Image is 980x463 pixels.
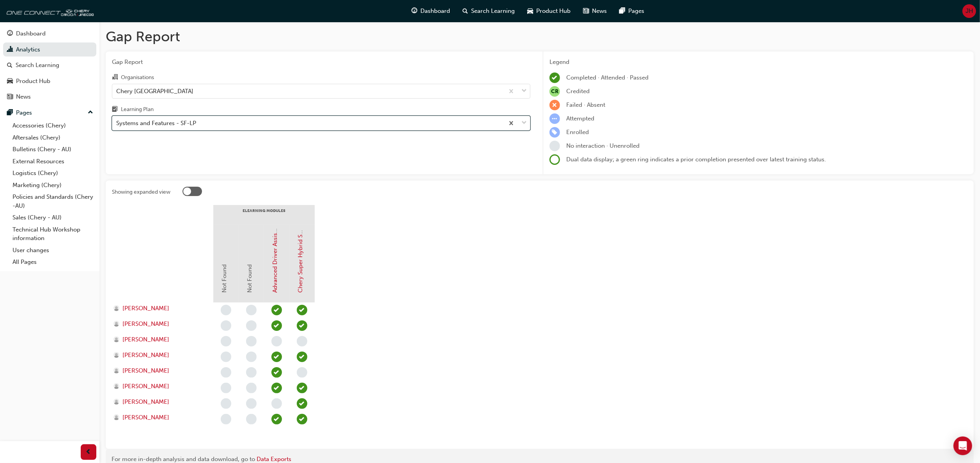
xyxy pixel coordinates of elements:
div: Chery [GEOGRAPHIC_DATA] [116,87,193,95]
span: learningRecordVerb_NONE-icon [221,305,231,315]
span: learningRecordVerb_PASS-icon [271,305,282,315]
button: DashboardAnalyticsSearch LearningProduct HubNews [3,25,96,106]
span: learningplan-icon [112,106,118,113]
div: Systems and Features - SF-LP [116,119,196,128]
span: Failed · Absent [566,101,605,108]
span: learningRecordVerb_NONE-icon [221,336,231,346]
h1: Gap Report [106,28,974,45]
span: learningRecordVerb_NONE-icon [549,141,560,151]
a: Product Hub [3,74,96,88]
a: Logistics (Chery) [9,167,96,179]
a: External Resources [9,156,96,168]
span: No interaction · Unenrolled [566,142,640,149]
a: oneconnect [4,3,94,19]
span: JH [966,7,973,16]
span: learningRecordVerb_PASS-icon [271,320,282,331]
span: Dual data display; a green ring indicates a prior completion presented over latest training status. [566,156,826,163]
span: pages-icon [620,6,626,16]
a: Advanced Driver Assist Systems (ADAS) - Chery [272,166,279,293]
span: car-icon [528,6,533,16]
span: Enrolled [566,129,589,136]
a: Search Learning [3,58,96,72]
div: Search Learning [16,61,59,70]
div: Product Hub [16,77,50,86]
span: Attempted [566,115,594,122]
span: learningRecordVerb_NONE-icon [271,336,282,346]
span: learningRecordVerb_NONE-icon [221,398,231,409]
span: null-icon [549,86,560,97]
a: Aftersales (Chery) [9,132,96,144]
span: learningRecordVerb_NONE-icon [297,367,307,378]
span: learningRecordVerb_NONE-icon [297,336,307,346]
span: [PERSON_NAME] [122,351,169,360]
span: Product Hub [537,7,571,16]
a: Data Exports [257,456,291,463]
span: learningRecordVerb_NONE-icon [246,414,257,424]
div: News [16,92,31,101]
span: learningRecordVerb_NONE-icon [246,320,257,331]
a: [PERSON_NAME] [113,335,206,344]
span: Completed · Attended · Passed [566,74,649,81]
span: learningRecordVerb_COMPLETE-icon [549,72,560,83]
a: Marketing (Chery) [9,179,96,191]
span: [PERSON_NAME] [122,413,169,422]
button: Pages [3,106,96,120]
span: Credited [566,88,590,95]
span: [PERSON_NAME] [122,366,169,375]
span: up-icon [88,108,93,118]
span: down-icon [521,118,527,128]
span: learningRecordVerb_NONE-icon [221,367,231,378]
span: learningRecordVerb_PASS-icon [271,383,282,393]
span: [PERSON_NAME] [122,304,169,313]
span: Pages [629,7,645,16]
span: guage-icon [412,6,418,16]
a: [PERSON_NAME] [113,398,206,406]
span: learningRecordVerb_ATTEMPT-icon [549,113,560,124]
span: search-icon [7,62,12,69]
a: search-iconSearch Learning [457,3,521,19]
span: chart-icon [7,46,13,53]
div: Organisations [121,74,154,81]
span: Dashboard [421,7,450,16]
a: Sales (Chery - AU) [9,212,96,224]
a: [PERSON_NAME] [113,366,206,375]
span: Search Learning [471,7,515,16]
span: learningRecordVerb_FAIL-icon [549,100,560,110]
div: Learning Plan [121,106,154,113]
a: Policies and Standards (Chery -AU) [9,191,96,212]
span: learningRecordVerb_ENROLL-icon [549,127,560,138]
a: User changes [9,244,96,256]
span: learningRecordVerb_PASS-icon [297,414,307,424]
span: learningRecordVerb_PASS-icon [271,414,282,424]
span: learningRecordVerb_PASS-icon [297,320,307,331]
a: Accessories (Chery) [9,120,96,132]
a: car-iconProduct Hub [521,3,577,19]
span: learningRecordVerb_NONE-icon [221,414,231,424]
span: [PERSON_NAME] [122,320,169,329]
span: [PERSON_NAME] [122,382,169,391]
span: learningRecordVerb_NONE-icon [221,320,231,331]
span: learningRecordVerb_NONE-icon [246,367,257,378]
a: Technical Hub Workshop information [9,224,96,244]
span: down-icon [521,86,527,96]
span: Gap Report [112,58,530,67]
a: pages-iconPages [613,3,651,19]
span: News [592,7,607,16]
span: news-icon [7,94,13,101]
a: All Pages [9,256,96,268]
span: [PERSON_NAME] [122,335,169,344]
a: [PERSON_NAME] [113,304,206,313]
span: learningRecordVerb_NONE-icon [246,305,257,315]
a: [PERSON_NAME] [113,351,206,360]
div: Pages [16,108,32,117]
span: learningRecordVerb_NONE-icon [221,383,231,393]
span: learningRecordVerb_PASS-icon [271,352,282,362]
a: guage-iconDashboard [406,3,457,19]
span: car-icon [7,78,13,85]
span: learningRecordVerb_NONE-icon [246,352,257,362]
span: learningRecordVerb_PASS-icon [271,367,282,378]
span: learningRecordVerb_PASS-icon [297,352,307,362]
span: [PERSON_NAME] [122,398,169,406]
span: learningRecordVerb_NONE-icon [246,383,257,393]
